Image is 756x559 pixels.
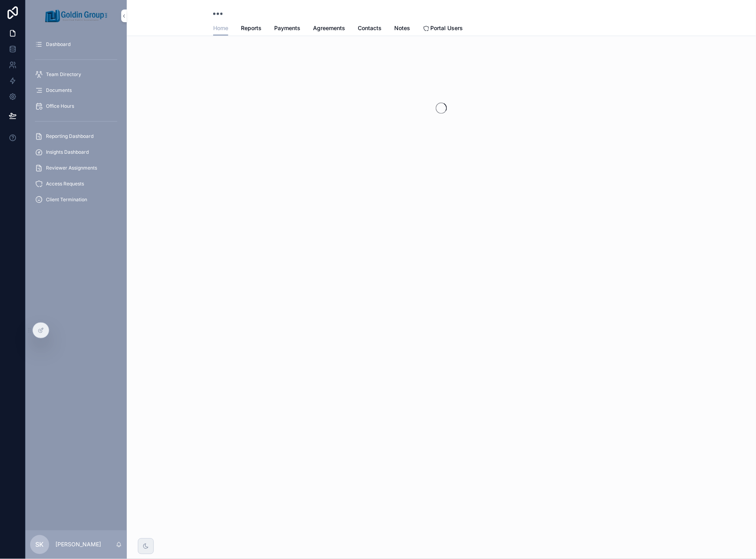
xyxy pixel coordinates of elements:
span: Home [213,24,228,32]
a: Notes [394,21,410,37]
a: Contacts [358,21,382,37]
span: SK [36,540,44,549]
a: Office Hours [30,99,122,113]
a: Payments [274,21,300,37]
span: Insights Dashboard [46,149,89,155]
a: Access Requests [30,177,122,191]
a: Portal Users [423,21,463,37]
span: Documents [46,87,72,93]
a: Dashboard [30,37,122,52]
span: Office Hours [46,103,74,109]
span: Dashboard [46,41,71,48]
span: Contacts [358,24,382,32]
a: Insights Dashboard [30,145,122,159]
span: Agreements [313,24,345,32]
span: Notes [394,24,410,32]
span: Reporting Dashboard [46,133,94,139]
a: Reporting Dashboard [30,129,122,143]
a: Agreements [313,21,345,37]
span: Client Termination [46,197,87,203]
p: [PERSON_NAME] [55,541,101,549]
a: Reviewer Assignments [30,161,122,175]
span: Reports [241,24,262,32]
a: Reports [241,21,262,37]
span: Payments [274,24,300,32]
a: Team Directory [30,67,122,82]
a: Client Termination [30,193,122,207]
span: Portal Users [431,24,463,32]
a: Home [213,21,228,36]
span: Access Requests [46,181,84,187]
span: Team Directory [46,71,81,78]
a: Documents [30,83,122,97]
img: App logo [45,10,107,22]
div: scrollable content [25,32,127,217]
span: Reviewer Assignments [46,165,97,171]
